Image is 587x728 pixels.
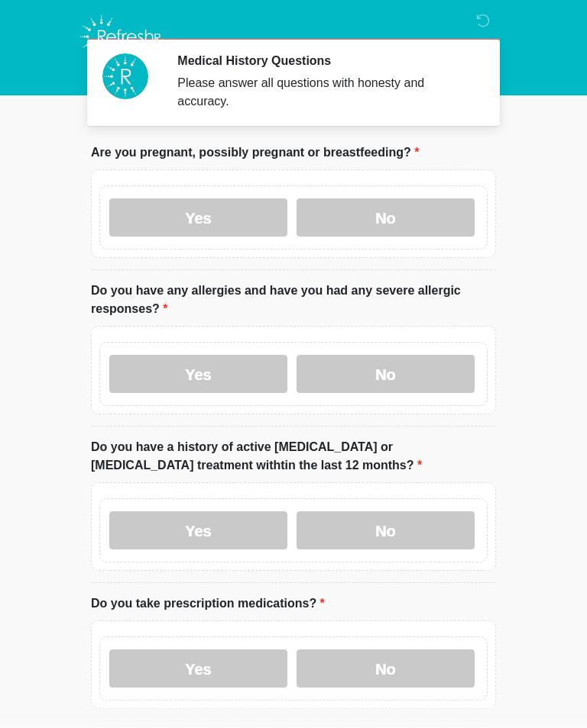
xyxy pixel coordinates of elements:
label: Do you take prescription medications? [91,594,325,613]
label: Do you have any allergies and have you had any severe allergic responses? [91,282,496,318]
label: Yes [109,649,287,688]
label: Are you pregnant, possibly pregnant or breastfeeding? [91,143,419,162]
label: Yes [109,198,287,237]
label: Yes [109,355,287,393]
div: Please answer all questions with honesty and accuracy. [177,74,473,111]
img: Refresh RX Logo [76,11,168,62]
label: No [297,198,475,237]
label: No [297,649,475,688]
label: No [297,511,475,549]
label: Do you have a history of active [MEDICAL_DATA] or [MEDICAL_DATA] treatment withtin the last 12 mo... [91,438,496,475]
label: No [297,355,475,393]
label: Yes [109,511,287,549]
img: Agent Avatar [102,53,148,99]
